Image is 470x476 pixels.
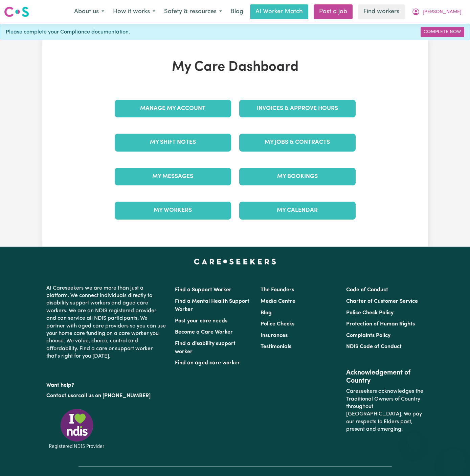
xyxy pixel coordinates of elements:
[115,134,231,151] a: My Shift Notes
[261,333,288,338] a: Insurances
[261,287,294,293] a: The Founders
[70,5,109,19] button: About us
[175,287,231,293] a: Find a Support Worker
[261,321,294,327] a: Police Checks
[194,259,276,264] a: Careseekers home page
[115,202,231,219] a: My Workers
[160,5,226,19] button: Safety & resources
[239,168,356,185] a: My Bookings
[443,449,465,471] iframe: Button to launch messaging window
[346,344,402,349] a: NDIS Code of Conduct
[46,389,167,402] p: or
[358,4,405,19] a: Find workers
[346,287,388,293] a: Code of Conduct
[46,408,107,450] img: Registered NDIS provider
[111,59,360,75] h1: My Care Dashboard
[78,393,151,399] a: call us on [PHONE_NUMBER]
[46,282,167,363] p: At Careseekers we are more than just a platform. We connect individuals directly to disability su...
[261,310,272,316] a: Blog
[239,202,356,219] a: My Calendar
[239,100,356,117] a: Invoices & Approve Hours
[175,299,249,312] a: Find a Mental Health Support Worker
[6,28,130,36] span: Please complete your Compliance documentation.
[421,27,464,37] a: Complete Now
[346,369,424,385] h2: Acknowledgement of Country
[175,341,236,355] a: Find a disability support worker
[346,310,394,316] a: Police Check Policy
[250,4,308,19] a: AI Worker Match
[175,330,233,335] a: Become a Care Worker
[175,318,227,324] a: Post your care needs
[423,8,462,16] span: [PERSON_NAME]
[4,6,29,18] img: Careseekers logo
[261,344,291,349] a: Testimonials
[115,100,231,117] a: Manage My Account
[346,333,390,338] a: Complaints Policy
[261,299,295,304] a: Media Centre
[346,385,424,436] p: Careseekers acknowledges the Traditional Owners of Country throughout [GEOGRAPHIC_DATA]. We pay o...
[239,134,356,151] a: My Jobs & Contracts
[175,360,240,366] a: Find an aged care worker
[407,433,420,446] iframe: Close message
[346,299,418,304] a: Charter of Customer Service
[46,393,73,399] a: Contact us
[314,4,353,19] a: Post a job
[46,379,167,389] p: Want help?
[226,4,247,19] a: Blog
[115,168,231,185] a: My Messages
[346,321,415,327] a: Protection of Human Rights
[407,5,466,19] button: My Account
[4,4,29,20] a: Careseekers logo
[109,5,160,19] button: How it works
